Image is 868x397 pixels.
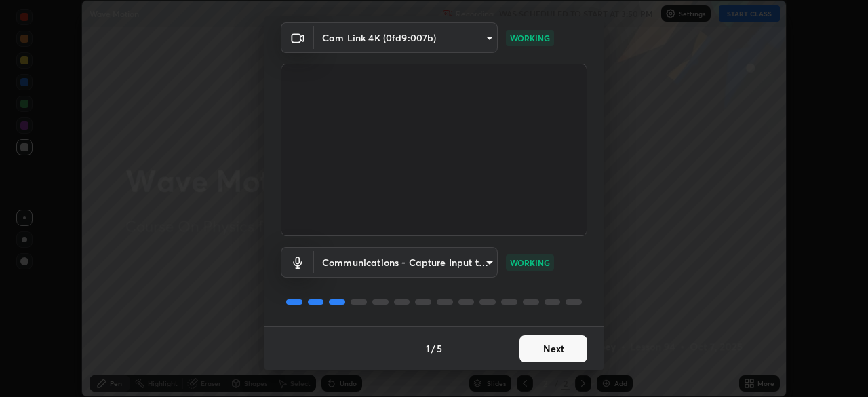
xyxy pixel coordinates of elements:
p: WORKING [510,32,550,44]
div: Cam Link 4K (0fd9:007b) [314,22,498,53]
button: Next [519,335,587,362]
h4: 1 [426,341,430,356]
h4: / [431,341,435,356]
h4: 5 [437,341,442,356]
div: Cam Link 4K (0fd9:007b) [314,247,498,278]
p: WORKING [510,257,550,269]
